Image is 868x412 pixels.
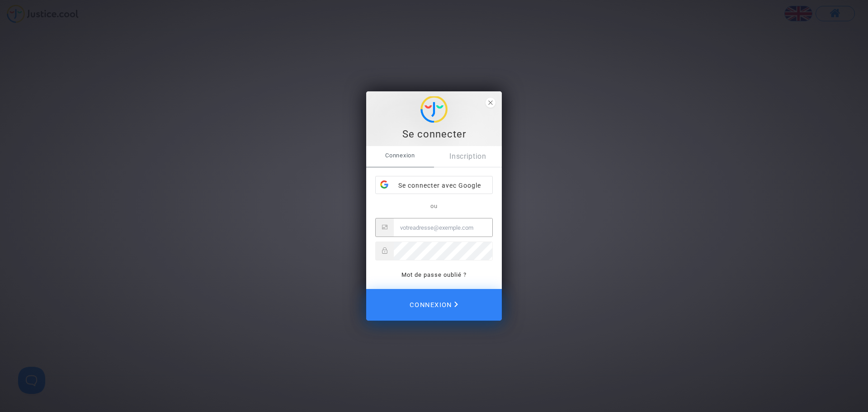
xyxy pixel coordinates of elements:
[434,146,502,167] a: Inscription
[366,146,434,165] span: Connexion
[394,218,492,237] input: Email
[410,295,458,315] span: Connexion
[401,271,467,278] a: Mot de passe oublié ?
[376,176,492,194] div: Se connecter avec Google
[486,98,495,108] span: close
[430,203,438,209] span: ou
[366,289,502,321] button: Connexion
[371,128,497,141] div: Se connecter
[394,242,492,260] input: Password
